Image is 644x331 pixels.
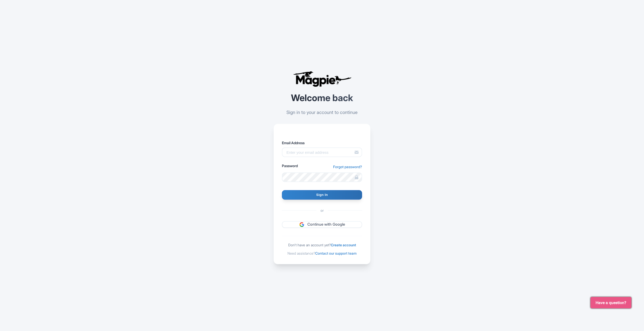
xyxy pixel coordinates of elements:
button: Have a question? [591,297,631,308]
p: Sign in to your account to continue [274,109,370,116]
a: Contact our support team [315,251,357,255]
span: Have a question? [596,300,626,306]
label: Email Address [282,140,362,145]
img: logo-ab69f6fb50320c5b225c76a69d11143b.png [292,71,352,87]
div: Need assistance? [282,251,362,256]
span: or [316,208,328,213]
a: Create account [331,243,356,247]
a: Forgot password? [333,164,362,169]
label: Password [282,163,298,168]
input: Enter your email address [282,147,362,157]
h2: Welcome back [274,93,370,103]
a: Continue with Google [282,221,362,228]
div: Don't have an account yet? [282,242,362,248]
input: Sign In [282,190,362,200]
